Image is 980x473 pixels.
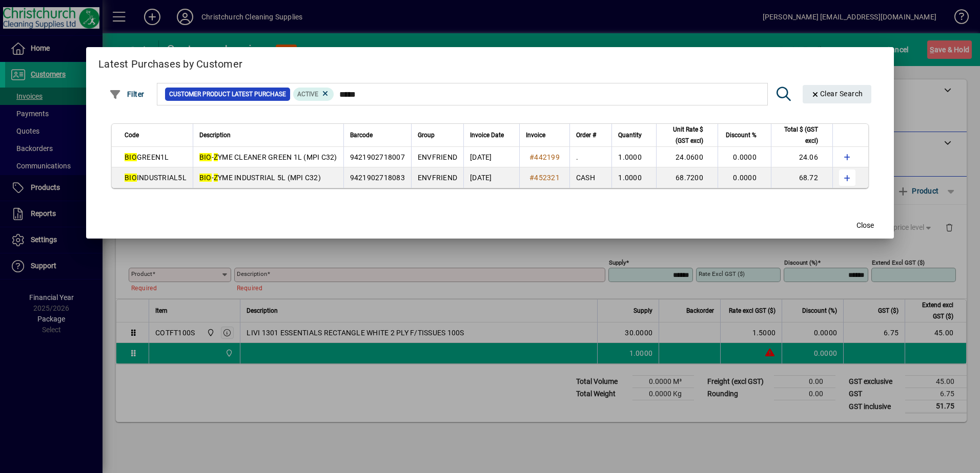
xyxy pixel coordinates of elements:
td: [DATE] [463,167,519,188]
span: Description [199,130,231,141]
div: Group [418,130,457,141]
span: Order # [576,130,596,141]
span: 9421902718083 [350,174,405,182]
span: # [529,174,534,182]
h2: Latest Purchases by Customer [86,47,894,77]
td: [DATE] [463,147,519,167]
span: 442199 [534,153,560,161]
em: BIO [199,174,212,182]
span: INDUSTRIAL5L [125,174,187,182]
span: Invoice Date [470,130,504,141]
div: Total $ (GST excl) [778,124,827,146]
div: Quantity [618,130,651,141]
span: Active [297,91,318,98]
a: #442199 [526,152,563,163]
a: #452321 [526,172,563,183]
td: 68.72 [771,167,832,188]
div: Discount % [724,130,766,141]
span: Invoice [526,130,545,141]
span: Quantity [618,130,642,141]
td: CASH [569,167,611,188]
span: Code [125,130,139,141]
em: Z [214,174,218,182]
span: - YME INDUSTRIAL 5L (MPI C32) [199,174,321,182]
span: # [529,153,534,161]
em: BIO [125,174,137,182]
button: Clear [803,85,871,103]
span: Filter [109,90,145,98]
span: Discount % [726,130,757,141]
div: Order # [576,130,605,141]
span: Close [856,220,874,231]
td: 1.0000 [611,147,656,167]
span: - YME CLEANER GREEN 1L (MPI C32) [199,153,337,161]
em: BIO [199,153,212,161]
div: Barcode [350,130,405,141]
button: Close [849,216,882,234]
span: Customer Product Latest Purchase [169,89,286,99]
td: 68.7200 [656,167,718,188]
span: 9421902718007 [350,153,405,161]
mat-chip: Product Activation Status: Active [293,88,334,101]
td: . [569,147,611,167]
em: Z [214,153,218,161]
span: 452321 [534,174,560,182]
div: Invoice [526,130,563,141]
td: 24.06 [771,147,832,167]
span: ENVFRIEND [418,153,457,161]
td: 24.0600 [656,147,718,167]
td: 0.0000 [718,147,771,167]
div: Description [199,130,337,141]
span: Total $ (GST excl) [778,124,818,146]
span: Barcode [350,130,373,141]
div: Invoice Date [470,130,513,141]
td: 0.0000 [718,167,771,188]
span: ENVFRIEND [418,174,457,182]
span: Clear Search [811,90,863,98]
em: BIO [125,153,137,161]
span: GREEN1L [125,153,169,161]
span: Group [418,130,435,141]
div: Code [125,130,187,141]
span: Unit Rate $ (GST excl) [663,124,703,146]
div: Unit Rate $ (GST excl) [663,124,712,146]
button: Filter [107,85,147,103]
td: 1.0000 [611,167,656,188]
